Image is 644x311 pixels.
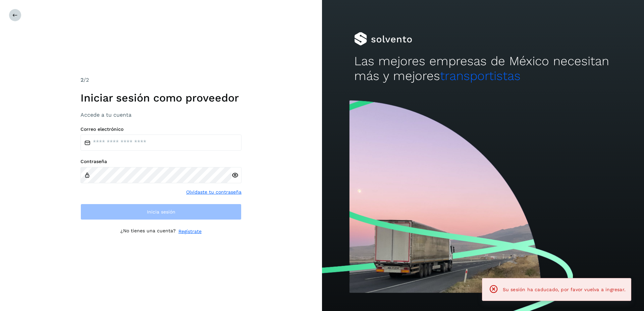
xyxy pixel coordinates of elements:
[80,204,241,220] button: Inicia sesión
[80,91,241,104] h1: Iniciar sesión como proveedor
[120,228,176,235] p: ¿No tienes una cuenta?
[440,69,521,83] span: transportistas
[178,228,202,235] a: Regístrate
[80,126,241,132] label: Correo electrónico
[186,189,241,196] a: Olvidaste tu contraseña
[503,287,626,292] span: Su sesión ha caducado, por favor vuelva a ingresar.
[80,76,241,84] div: /2
[80,77,84,83] span: 2
[147,209,175,214] span: Inicia sesión
[354,54,612,84] h2: Las mejores empresas de México necesitan más y mejores
[80,112,241,118] h3: Accede a tu cuenta
[80,159,241,164] label: Contraseña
